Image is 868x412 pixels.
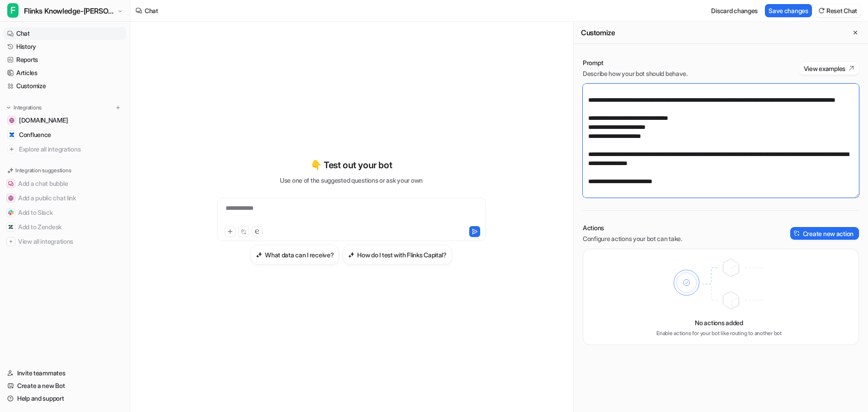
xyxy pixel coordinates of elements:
[15,166,71,175] p: Integration suggestions
[4,220,126,234] button: Add to ZendeskAdd to Zendesk
[145,6,158,15] div: Chat
[816,4,861,17] button: Reset Chat
[14,104,42,111] p: Integrations
[4,191,126,205] button: Add a public chat linkAdd a public chat link
[19,130,51,139] span: Confluence
[656,329,782,337] p: Enable actions for your bot like routing to another bot
[583,223,682,232] p: Actions
[4,205,126,220] button: Add to SlackAdd to Slack
[8,210,14,215] img: Add to Slack
[4,40,126,53] a: History
[794,230,800,237] img: create-action-icon.svg
[4,176,126,191] button: Add a chat bubbleAdd a chat bubble
[280,175,423,185] p: Use one of the suggested questions or ask your own
[4,114,126,127] a: docs.flinks.com[DOMAIN_NAME]
[583,69,688,78] p: Describe how your bot should behave.
[115,104,121,111] img: menu_add.svg
[9,118,14,123] img: docs.flinks.com
[8,181,14,186] img: Add a chat bubble
[8,224,14,230] img: Add to Zendesk
[4,234,126,249] button: View all integrationsView all integrations
[19,142,123,156] span: Explore all integrations
[583,58,688,67] p: Prompt
[850,27,861,38] button: Close flyout
[7,145,16,154] img: explore all integrations
[4,103,44,112] button: Integrations
[799,62,859,75] button: View examples
[765,4,812,17] button: Save changes
[583,234,682,243] p: Configure actions your bot can take.
[4,367,126,379] a: Invite teammates
[8,195,14,201] img: Add a public chat link
[357,250,446,260] h3: How do I test with Flinks Capital?
[4,53,126,66] a: Reports
[708,4,761,17] button: Discard changes
[9,132,14,137] img: Confluence
[4,379,126,392] a: Create a new Bot
[311,158,392,172] p: 👇 Test out your bot
[256,251,262,258] img: What data can I receive?
[790,227,859,240] button: Create new action
[343,245,452,265] button: How do I test with Flinks Capital?How do I test with Flinks Capital?
[5,104,12,111] img: expand menu
[4,128,126,141] a: ConfluenceConfluence
[4,27,126,40] a: Chat
[19,116,68,125] span: [DOMAIN_NAME]
[4,392,126,405] a: Help and support
[24,5,115,17] span: Flinks Knowledge-[PERSON_NAME]
[8,239,14,244] img: View all integrations
[348,251,354,258] img: How do I test with Flinks Capital?
[265,250,334,260] h3: What data can I receive?
[7,3,19,18] span: F
[4,66,126,79] a: Articles
[4,80,126,92] a: Customize
[818,7,825,14] img: reset
[695,318,743,327] p: No actions added
[581,28,615,37] h2: Customize
[4,143,126,156] a: Explore all integrations
[250,245,339,265] button: What data can I receive?What data can I receive?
